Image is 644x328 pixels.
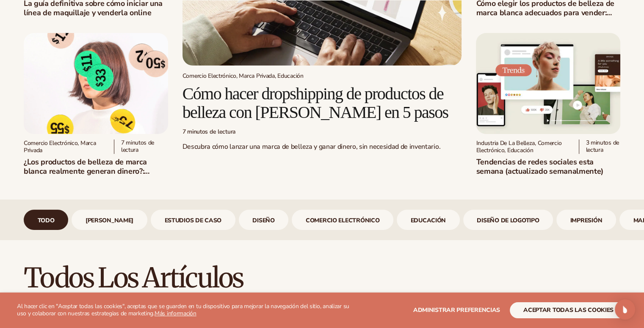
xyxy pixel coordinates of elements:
a: Rentabilidad de las empresas de marca blanca Comercio electrónico, marca privada 7 minutos de lec... [24,33,168,175]
a: Más información [155,309,196,317]
button: aceptar todas las cookies [510,302,627,318]
div: 4 / 9 [239,210,289,230]
font: diseño [252,216,274,224]
font: 7 minutos de lectura [182,128,236,136]
a: diseño de logotipo [463,210,553,230]
div: 7 / 9 [463,210,553,230]
font: Todos los artículos [24,261,243,295]
font: Al hacer clic en "Aceptar todas las cookies", aceptas que se guarden en tu dispositivo para mejor... [17,302,349,317]
font: Comercio electrónico, marca privada [24,139,96,154]
a: Todo [24,210,68,230]
a: estudios de caso [151,210,235,230]
font: Tendencias de redes sociales esta semana (actualizado semanalmente) [476,157,603,176]
img: Tendencias de redes sociales esta semana (actualizado semanalmente) [476,33,620,134]
a: [PERSON_NAME] [72,210,147,230]
a: comercio electrónico [292,210,393,230]
div: 5 / 9 [292,210,393,230]
font: Todo [38,216,55,224]
font: Educación [411,216,446,224]
font: comercio electrónico [306,216,379,224]
font: Cómo hacer dropshipping de productos de belleza con [PERSON_NAME] en 5 pasos [182,84,448,122]
font: ¿Los productos de belleza de marca blanca realmente generan dinero?: Análisis de rentabilidad [24,157,149,186]
div: 2 / 9 [72,210,147,230]
font: Descubra cómo lanzar una marca de belleza y ganar dinero, sin necesidad de inventario. [182,142,440,151]
div: 8 / 9 [556,210,616,230]
div: 3 / 9 [151,210,235,230]
a: Tendencias de redes sociales esta semana (actualizado semanalmente) Industria de la belleza, come... [476,33,620,175]
font: 7 minutos de lectura [121,139,154,154]
font: aceptar todas las cookies [523,306,614,314]
div: Open Intercom Messenger [615,299,635,320]
img: Rentabilidad de las empresas de marca blanca [24,33,168,134]
a: impresión [556,210,616,230]
button: Administrar preferencias [413,302,500,318]
div: 1 / 9 [24,210,68,230]
font: estudios de caso [164,216,221,224]
font: [PERSON_NAME] [86,216,133,224]
a: diseño [239,210,289,230]
font: impresión [570,216,602,224]
div: 6 / 9 [397,210,460,230]
font: 3 minutos de lectura [586,139,619,154]
font: Comercio electrónico, marca privada, educación [182,72,304,80]
a: Educación [397,210,460,230]
font: Administrar preferencias [413,306,500,314]
font: diseño de logotipo [477,216,539,224]
font: Industria de la belleza, comercio electrónico, educación [476,139,561,154]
